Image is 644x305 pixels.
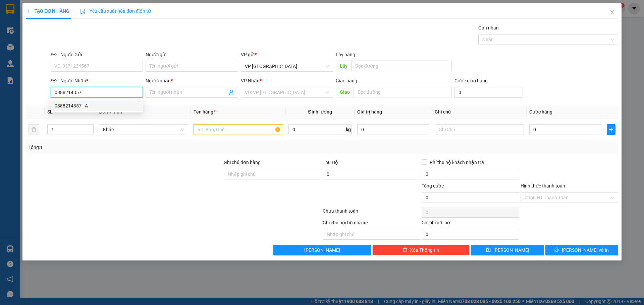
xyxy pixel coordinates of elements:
div: 0888214357 - A [55,102,139,109]
label: Gán nhãn [478,25,499,30]
input: VD: Bàn, Ghế [194,124,283,135]
input: Nhập ghi chú [323,229,420,240]
div: Chi phí nội bộ [422,219,519,229]
span: [PERSON_NAME] [493,246,529,254]
span: kg [345,124,352,135]
div: SĐT Người Gửi [51,51,143,58]
input: Dọc đường [351,61,452,71]
span: plus [26,9,31,13]
span: VP Nhận [241,78,260,83]
div: Tổng: 1 [29,144,249,151]
span: [PERSON_NAME] và In [562,246,609,254]
button: printer[PERSON_NAME] và In [545,245,618,255]
input: Ghi Chú [435,124,524,135]
span: VP Mỹ Đình [245,61,329,71]
input: Ghi chú đơn hàng [224,169,321,179]
span: Tên hàng [194,109,215,115]
span: printer [554,247,559,253]
span: Thu Hộ [323,160,338,165]
div: Người nhận [146,77,238,84]
input: 0 [357,124,429,135]
span: Giao [336,87,354,97]
span: Phí thu hộ khách nhận trả [427,159,487,166]
button: delete [29,124,39,135]
span: TẠO ĐƠN HÀNG [26,8,69,14]
span: delete [402,247,407,253]
span: SL [47,109,53,115]
div: Chưa thanh toán [322,207,421,219]
img: icon [80,9,86,14]
div: SĐT Người Nhận [51,77,143,84]
span: Xóa Thông tin [410,246,439,254]
label: Cước giao hàng [454,78,488,83]
div: VP gửi [241,51,333,58]
span: Giá trị hàng [357,109,382,115]
span: Giao hàng [336,78,357,83]
span: Cước hàng [529,109,552,115]
th: Ghi chú [432,105,527,119]
button: [PERSON_NAME] [273,245,371,255]
span: save [486,247,491,253]
input: Cước giao hàng [454,87,523,98]
span: close [609,10,615,15]
button: save[PERSON_NAME] [471,245,544,255]
button: Close [603,3,622,22]
label: Ghi chú đơn hàng [224,160,261,165]
button: plus [607,124,615,135]
div: 0888214357 - A [51,100,143,111]
span: Yêu cầu xuất hóa đơn điện tử [80,8,151,14]
span: Khác [103,125,184,135]
span: Lấy hàng [336,52,355,57]
span: plus [607,127,615,132]
span: Tổng cước [422,183,444,188]
input: Dọc đường [354,87,452,97]
label: Hình thức thanh toán [521,183,565,188]
div: Ghi chú nội bộ nhà xe [323,219,420,229]
div: Người gửi [146,51,238,58]
span: Lấy [336,61,351,71]
span: user-add [229,90,234,95]
button: deleteXóa Thông tin [372,245,470,255]
span: [PERSON_NAME] [304,246,340,254]
span: Định lượng [308,109,332,115]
